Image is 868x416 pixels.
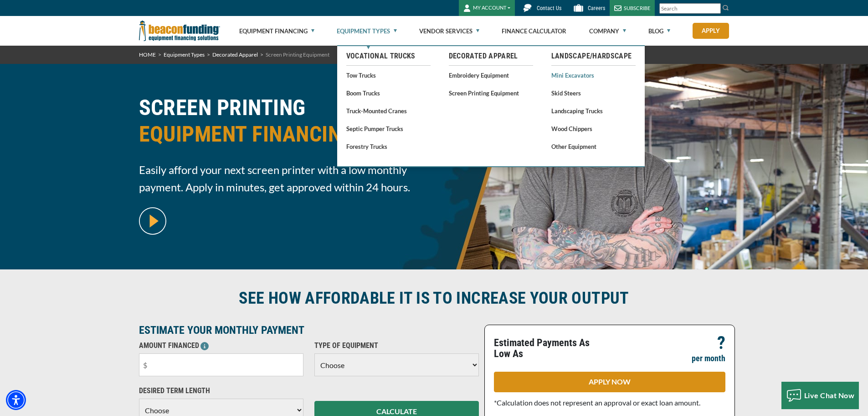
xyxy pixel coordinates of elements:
[781,382,859,409] button: Live Chat Now
[551,141,636,152] a: Other Equipment
[551,51,636,62] a: Landscape/Hardscape
[722,4,729,11] img: Search
[139,325,479,336] p: ESTIMATE YOUR MONTHLY PAYMENT
[239,16,314,46] a: Equipment Financing
[588,5,605,11] span: Careers
[449,87,533,99] a: Screen Printing Equipment
[494,337,604,359] p: Estimated Payments As Low As
[139,340,303,351] p: AMOUNT FINANCED
[494,398,700,407] span: *Calculation does not represent an approval or exact loan amount.
[139,95,429,154] h1: SCREEN PRINTING
[494,372,725,392] a: APPLY NOW
[266,51,329,58] span: Screen Printing Equipment
[139,121,429,147] span: EQUIPMENT FINANCING
[139,51,156,58] a: HOME
[419,16,479,46] a: Vendor Services
[139,161,429,196] span: Easily afford your next screen printer with a low monthly payment. Apply in minutes, get approved...
[346,51,431,62] a: Vocational Trucks
[589,16,626,46] a: Company
[693,23,729,39] a: Apply
[551,123,636,134] a: Wood Chippers
[337,16,397,46] a: Equipment Types
[139,288,729,309] h2: SEE HOW AFFORDABLE IT IS TO INCREASE YOUR OUTPUT
[346,69,431,81] a: Tow Trucks
[717,337,725,348] p: ?
[692,353,725,364] p: per month
[659,3,721,14] input: Search
[551,105,636,116] a: Landscaping Trucks
[139,353,303,376] input: $
[537,5,561,11] span: Contact Us
[551,69,636,81] a: Mini Excavators
[212,51,258,58] a: Decorated Apparel
[648,16,670,46] a: Blog
[449,69,533,81] a: Embroidery Equipment
[6,390,26,410] div: Accessibility Menu
[314,340,479,351] p: TYPE OF EQUIPMENT
[346,141,431,152] a: Forestry Trucks
[346,87,431,99] a: Boom Trucks
[711,5,719,12] a: Clear search text
[139,207,166,235] img: video modal pop-up play button
[449,51,533,62] a: Decorated Apparel
[804,391,855,400] span: Live Chat Now
[346,105,431,116] a: Truck-Mounted Cranes
[346,123,431,134] a: Septic Pumper Trucks
[164,51,205,58] a: Equipment Types
[139,385,303,396] p: DESIRED TERM LENGTH
[551,87,636,99] a: Skid Steers
[502,16,566,46] a: Finance Calculator
[139,16,220,46] img: Beacon Funding Corporation logo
